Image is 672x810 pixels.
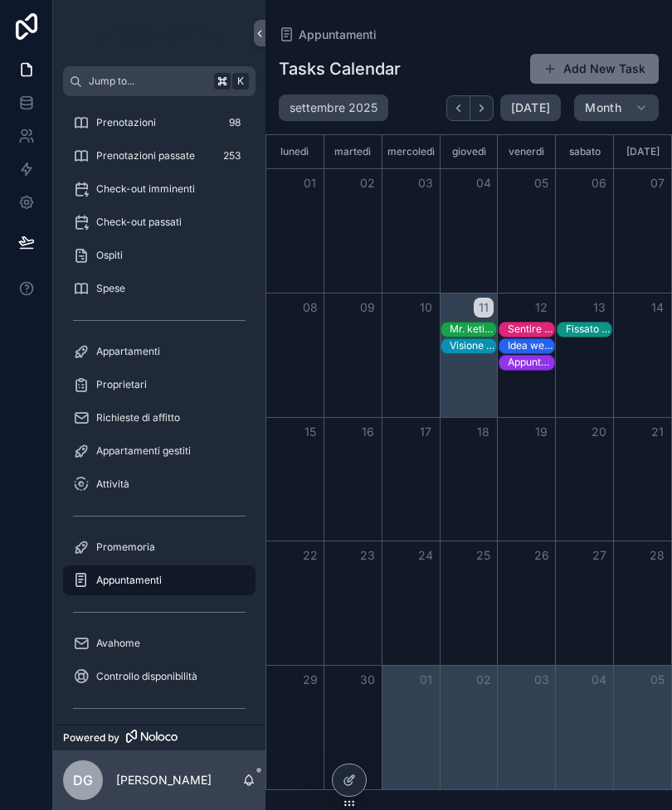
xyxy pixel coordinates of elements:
[358,298,377,318] button: 09
[63,469,256,499] a: Attività
[279,57,401,80] h1: Tasks Calendar
[385,135,437,168] div: mercoledì
[416,546,436,565] button: 24
[63,207,256,237] a: Check-out passati
[53,725,265,750] a: Powered by
[589,670,609,690] button: 04
[63,436,256,466] a: Appartamenti gestiti
[290,99,377,116] h2: settembre 2025
[269,135,321,168] div: lunedì
[63,174,256,204] a: Check-out imminenti
[279,27,377,43] a: Appuntamenti
[63,565,256,595] a: Appuntamenti
[532,173,552,193] button: 05
[508,355,554,370] div: Appuntamento Claudio Gaffurini
[96,574,162,587] span: Appuntamenti
[300,173,320,193] button: 01
[589,298,609,318] button: 13
[116,772,212,788] p: [PERSON_NAME]
[446,95,470,121] button: Back
[474,422,494,442] button: 18
[96,378,147,391] span: Proprietari
[96,345,160,358] span: Appartamenti
[532,422,552,442] button: 19
[53,96,265,725] div: scrollable content
[532,298,552,318] button: 12
[450,338,496,353] div: Visione appartamento Giada
[450,322,496,337] div: Mr. keting
[647,422,667,442] button: 21
[300,298,320,318] button: 08
[299,27,377,43] span: Appuntamenti
[96,249,123,262] span: Ospiti
[63,141,256,171] a: Prenotazioni passate253
[96,182,195,196] span: Check-out imminenti
[63,66,256,96] button: Jump to...K
[508,323,554,336] div: Sentire per fissare appuntamento
[96,216,182,229] span: Check-out passati
[358,422,377,442] button: 16
[574,95,659,121] button: Month
[73,770,93,790] span: DG
[300,670,320,690] button: 29
[63,731,119,745] span: Powered by
[63,662,256,691] a: Controllo disponibilità
[647,173,667,193] button: 07
[450,323,496,336] div: Mr. keting
[96,149,195,162] span: Prenotazioni passate
[63,108,256,138] a: Prenotazioni98
[450,339,496,352] div: Visione appartamento Giada
[358,546,377,565] button: 23
[265,134,672,790] div: Month View
[508,356,554,369] div: Appuntamento [PERSON_NAME]
[474,298,494,318] button: 11
[508,338,554,353] div: Idea web pisogne
[566,322,612,337] div: Fissato visita, orario da definirsi, verso le 10:00 circa
[63,628,256,658] a: Avahome
[589,546,609,565] button: 27
[300,422,320,442] button: 15
[63,337,256,366] a: Appartamenti
[511,100,550,115] span: [DATE]
[443,135,495,168] div: giovedì
[616,135,669,168] div: [DATE]
[96,478,129,491] span: Attività
[589,173,609,193] button: 06
[647,546,667,565] button: 28
[93,20,226,46] img: App logo
[647,298,667,318] button: 14
[96,116,156,129] span: Prenotazioni
[218,146,246,166] div: 253
[474,173,494,193] button: 04
[96,541,155,554] span: Promemoria
[63,403,256,433] a: Richieste di affitto
[532,670,552,690] button: 03
[63,370,256,400] a: Proprietari
[416,422,436,442] button: 17
[96,411,180,424] span: Richieste di affitto
[96,637,140,650] span: Avahome
[358,670,377,690] button: 30
[474,546,494,565] button: 25
[508,339,554,352] div: Idea web pisogne
[500,135,553,168] div: venerdì
[358,173,377,193] button: 02
[416,670,436,690] button: 01
[416,173,436,193] button: 03
[474,670,494,690] button: 02
[558,135,611,168] div: sabato
[585,100,621,115] span: Month
[96,670,197,683] span: Controllo disponibilità
[647,670,667,690] button: 05
[530,54,659,84] button: Add New Task
[96,444,191,458] span: Appartamenti gestiti
[300,546,320,565] button: 22
[566,323,612,336] div: Fissato visita, orario da definirsi, verso le 10:00 circa
[96,282,125,295] span: Spese
[89,75,207,88] span: Jump to...
[470,95,494,121] button: Next
[234,75,247,88] span: K
[63,274,256,303] a: Spese
[500,95,561,121] button: [DATE]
